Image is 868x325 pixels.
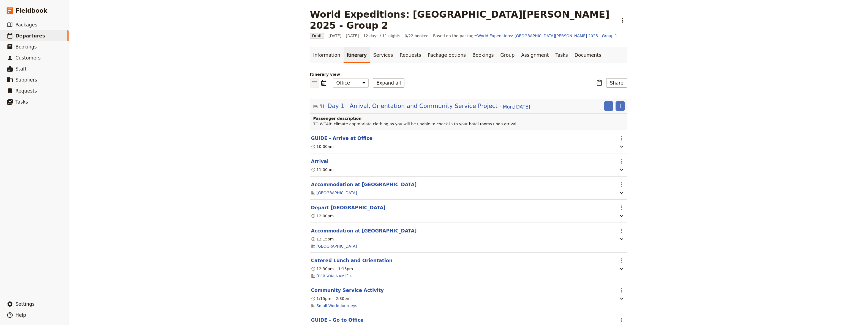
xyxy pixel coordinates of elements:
[425,47,469,63] a: Package options
[311,257,393,264] button: Edit this itinerary item
[15,301,35,307] span: Settings
[328,33,359,39] span: [DATE] – [DATE]
[497,47,518,63] a: Group
[469,47,497,63] a: Bookings
[552,47,571,63] a: Tasks
[373,78,405,88] button: Expand all
[317,243,357,249] a: [GEOGRAPHIC_DATA]
[310,33,324,39] span: Draft
[617,203,626,212] button: Actions
[15,55,40,61] span: Customers
[311,296,351,301] div: 1:15pm – 2:30pm
[15,7,47,15] span: Fieldbook
[311,317,364,323] button: Edit this itinerary item
[313,116,625,121] h4: Passenger description
[617,286,626,295] button: Actions
[370,47,396,63] a: Services
[317,190,357,196] a: [GEOGRAPHIC_DATA]
[15,77,37,83] span: Suppliers
[618,16,627,25] button: Actions
[311,204,386,211] button: Edit this itinerary item
[311,236,334,242] div: 12:15pm
[313,102,530,110] button: Edit day information
[405,33,429,39] span: 0/22 booked
[317,303,357,308] a: Small World Journeys
[518,47,552,63] a: Assignment
[319,78,328,88] button: Calendar view
[311,144,334,149] div: 10:00am
[350,102,497,110] span: Arrival, Orientation and Community Service Project
[328,102,345,110] span: Day 1
[311,287,384,294] button: Edit this itinerary item
[396,47,425,63] a: Requests
[571,47,605,63] a: Documents
[311,227,417,234] button: Edit this itinerary item
[595,78,604,88] button: Paste itinerary item
[317,273,352,279] a: [PERSON_NAME]'s
[617,226,626,235] button: Actions
[311,158,329,165] button: Edit this itinerary item
[311,181,417,188] button: Edit this itinerary item
[604,101,613,111] button: Remove
[310,78,319,88] button: List view
[313,122,518,126] span: TO WEAR: climate appropriate clothing as you will be unable to check-in to your hotel rooms upon ...
[311,266,353,272] div: 12:30pm – 1:15pm
[310,72,627,77] p: Itinerary view
[606,78,627,88] button: Share
[15,44,37,50] span: Bookings
[363,33,400,39] span: 12 days / 11 nights
[15,22,37,28] span: Packages
[433,33,617,39] span: Based on the package:
[344,47,370,63] a: Itinerary
[617,315,626,325] button: Actions
[616,101,625,111] button: Add
[15,88,37,94] span: Requests
[311,135,373,142] button: Edit this itinerary item
[311,213,334,219] div: 12:00pm
[15,33,45,39] span: Departures
[617,256,626,265] button: Actions
[477,34,617,38] a: World Expeditions: [GEOGRAPHIC_DATA][PERSON_NAME] 2025 - Group 1
[311,167,334,172] div: 11:00am
[310,9,614,31] h1: World Expeditions: [GEOGRAPHIC_DATA][PERSON_NAME] 2025 - Group 2
[617,180,626,189] button: Actions
[15,66,26,72] span: Staff
[15,99,28,105] span: Tasks
[617,134,626,143] button: Actions
[15,312,26,318] span: Help
[617,157,626,166] button: Actions
[310,47,344,63] a: Information
[503,104,530,110] span: Mon , [DATE]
